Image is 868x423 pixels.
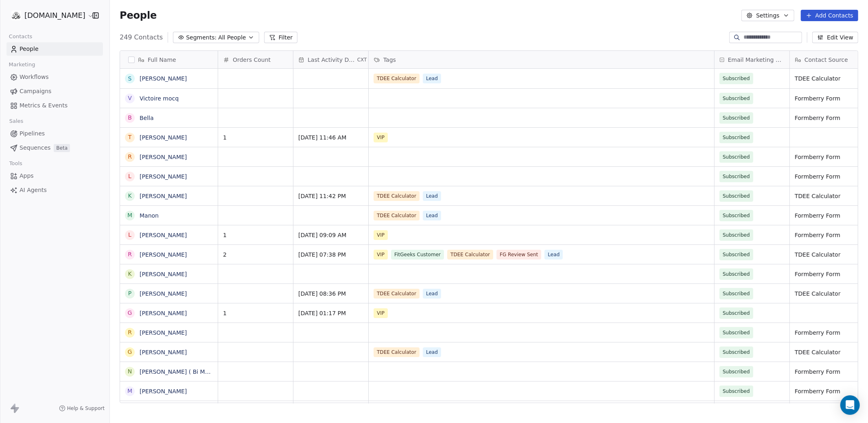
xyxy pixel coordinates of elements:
span: 1 [223,133,288,142]
a: [PERSON_NAME] [140,290,187,297]
span: 1 [223,309,288,317]
span: 1 [223,231,288,239]
span: Campaigns [20,87,51,96]
a: Apps [7,169,103,183]
span: TDEE Calculator [374,289,420,299]
a: [PERSON_NAME] [140,154,187,160]
span: TDEE Calculator [374,347,420,357]
div: Full Name [120,51,218,68]
span: Subscribed [723,290,750,298]
span: Help & Support [67,405,105,412]
a: [PERSON_NAME] [140,193,187,199]
div: V [128,94,132,102]
span: Formberry Form [795,329,860,337]
span: Subscribed [723,348,750,356]
div: Email Marketing Consent [715,51,789,68]
span: Lead [423,211,441,220]
img: tab_domain_overview_orange.svg [22,47,28,54]
span: Orders Count [233,56,271,64]
span: Tools [6,157,26,170]
span: Sequences [20,144,50,152]
div: R [128,153,132,161]
button: Settings [741,10,794,21]
a: Help & Support [59,405,105,412]
span: Formberry Form [795,94,860,102]
div: M [127,387,132,395]
span: Formberry Form [795,387,860,395]
div: R [128,328,132,337]
span: [DATE] 11:46 AM [298,133,363,142]
a: Metrics & Events [7,99,103,112]
img: logo_orange.svg [13,13,20,20]
img: website_grey.svg [13,21,20,28]
span: Subscribed [723,74,750,83]
a: [PERSON_NAME] [140,388,187,395]
span: Subscribed [723,231,750,239]
span: Sales [6,115,27,127]
span: Lead [544,250,563,259]
a: [PERSON_NAME] [140,271,187,277]
a: Campaigns [7,85,103,98]
span: Formberry Form [795,270,860,278]
a: Workflows [7,70,103,84]
div: Orders Count [218,51,293,68]
span: Beta [54,144,70,152]
span: Lead [423,74,441,83]
button: Edit View [812,32,858,43]
div: Tags [369,51,714,68]
img: tab_keywords_by_traffic_grey.svg [81,47,87,54]
span: People [20,45,39,53]
span: VIP [374,250,388,259]
span: Subscribed [723,133,750,142]
span: Pipelines [20,129,45,138]
span: Contact Source [805,56,848,64]
span: Formberry Form [795,114,860,122]
div: K [128,192,131,200]
span: TDEE Calculator [795,290,860,298]
button: Add Contacts [801,10,858,21]
span: TDEE Calculator [374,191,420,201]
span: Subscribed [723,329,750,337]
div: B [128,113,132,122]
a: Manon [140,212,159,219]
div: K [128,270,131,278]
span: Subscribed [723,192,750,200]
span: TDEE Calculator [795,348,860,356]
span: Formberry Form [795,231,860,239]
div: Keywords by Traffic [90,48,137,53]
div: G [128,309,132,317]
span: VIP [374,133,388,142]
a: [PERSON_NAME] ( Bi Mat) [140,368,213,375]
span: VIP [374,308,388,318]
a: Victoire mocq [140,95,179,102]
a: People [7,42,103,56]
button: Filter [264,32,298,43]
span: AI Agents [20,186,47,194]
span: [DATE] 07:38 PM [298,251,363,259]
span: Formberry Form [795,172,860,181]
span: [DATE] 01:17 PM [298,309,363,317]
a: Pipelines [7,127,103,140]
a: AI Agents [7,183,103,197]
span: Subscribed [723,94,750,102]
span: Subscribed [723,387,750,395]
button: [DOMAIN_NAME] [10,9,87,22]
a: [PERSON_NAME] [140,329,187,336]
span: [DATE] 09:09 AM [298,231,363,239]
a: [PERSON_NAME] [140,134,187,141]
span: 249 Contacts [120,33,163,42]
img: 1000.jpg [11,11,21,20]
span: Tags [383,56,396,64]
a: [PERSON_NAME] [140,251,187,258]
span: Apps [20,172,34,180]
span: Subscribed [723,211,750,220]
div: M [127,211,132,220]
div: Domain: [DOMAIN_NAME] [21,21,90,28]
span: FitGeeks Customer [391,250,444,259]
span: Subscribed [723,270,750,278]
a: [PERSON_NAME] [140,75,187,82]
span: Lead [423,347,441,357]
div: L [128,231,131,239]
span: TDEE Calculator [795,192,860,200]
span: Subscribed [723,114,750,122]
